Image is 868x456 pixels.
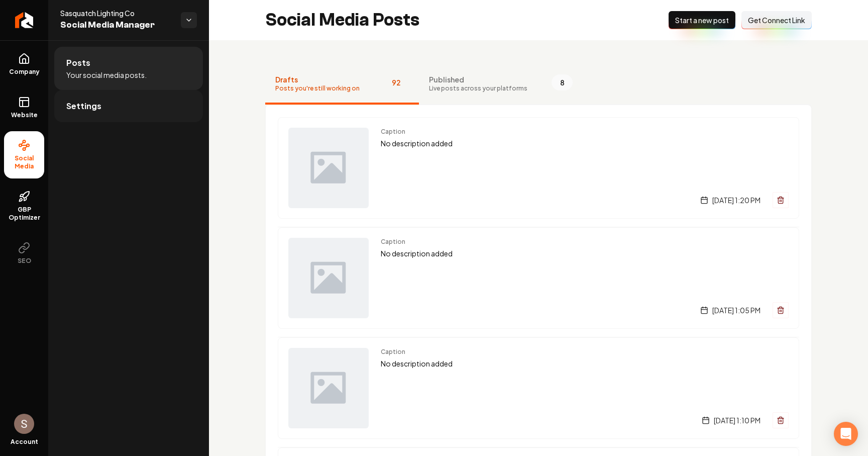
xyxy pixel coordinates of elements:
[278,227,799,329] a: Post previewCaptionNo description added[DATE] 1:05 PM
[712,305,761,315] span: [DATE] 1:05 PM
[66,100,101,112] span: Settings
[54,90,203,122] a: Settings
[381,138,789,149] p: No description added
[381,248,789,259] p: No description added
[381,128,789,136] span: Caption
[4,45,44,84] a: Company
[5,68,44,76] span: Company
[14,414,34,434] button: Open user button
[66,57,90,69] span: Posts
[834,422,858,446] div: Open Intercom Messenger
[278,117,799,219] a: Post previewCaptionNo description added[DATE] 1:20 PM
[381,238,789,246] span: Caption
[381,358,789,370] p: No description added
[60,8,173,18] span: Sasquatch Lighting Co
[714,415,761,425] span: [DATE] 1:10 PM
[14,414,34,434] img: Santiago Vásquez
[552,74,573,90] span: 8
[278,337,799,439] a: Post previewCaptionNo description added[DATE] 1:10 PM
[265,10,419,30] h2: Social Media Posts
[741,11,812,29] button: Get Connect Link
[419,64,583,105] button: PublishedLive posts across your platforms8
[265,64,812,105] nav: Tabs
[381,348,789,356] span: Caption
[275,84,360,93] span: Posts you're still working on
[14,257,35,265] span: SEO
[748,15,805,25] span: Get Connect Link
[15,12,34,28] img: Rebolt Logo
[4,183,44,230] a: GBP Optimizer
[4,154,44,170] span: Social Media
[429,84,527,93] span: Live posts across your platforms
[288,238,369,318] img: Post preview
[384,74,409,90] span: 92
[712,195,761,205] span: [DATE] 1:20 PM
[4,234,44,273] button: SEO
[66,70,147,80] span: Your social media posts.
[7,111,42,119] span: Website
[429,74,527,84] span: Published
[675,15,729,25] span: Start a new post
[60,18,173,32] span: Social Media Manager
[265,64,419,105] button: DraftsPosts you're still working on92
[4,206,44,222] span: GBP Optimizer
[288,348,369,428] img: Post preview
[4,88,44,127] a: Website
[275,74,360,84] span: Drafts
[669,11,735,29] button: Start a new post
[11,438,38,446] span: Account
[288,128,369,208] img: Post preview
